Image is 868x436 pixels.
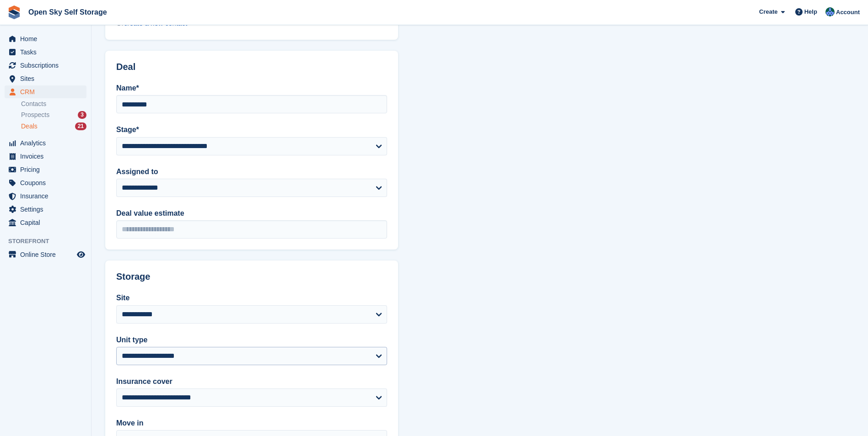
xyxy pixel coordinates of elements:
a: menu [5,150,86,163]
a: menu [5,32,86,45]
span: Settings [20,203,75,216]
span: Coupons [20,176,75,189]
span: Subscriptions [20,59,75,72]
span: Account [836,8,860,17]
h2: Storage [116,271,387,282]
label: Unit type [116,335,387,346]
span: Capital [20,216,75,229]
span: Invoices [20,150,75,163]
a: Deals 21 [21,122,86,131]
span: Sites [20,72,75,85]
span: Insurance [20,190,75,202]
div: 3 [78,111,86,119]
span: Prospects [21,111,49,119]
span: Create [759,7,777,16]
span: Storefront [8,237,91,246]
label: Deal value estimate [116,208,387,219]
a: menu [5,72,86,85]
img: stora-icon-8386f47178a22dfd0bd8f6a31ec36ba5ce8667c1dd55bd0f319d3a0aa187defe.svg [7,5,21,19]
a: Open Sky Self Storage [25,5,111,20]
span: Home [20,32,75,45]
span: CRM [20,85,75,98]
span: Pricing [20,163,75,176]
a: Prospects 3 [21,110,86,120]
a: menu [5,137,86,149]
label: Stage* [116,124,387,135]
label: Move in [116,418,387,429]
img: Damon Boniface [825,7,835,16]
span: Help [804,7,817,16]
label: Name* [116,83,387,94]
a: menu [5,203,86,216]
label: Site [116,292,387,303]
span: Tasks [20,46,75,58]
a: menu [5,248,86,261]
a: menu [5,59,86,72]
a: Contacts [21,100,86,108]
span: Analytics [20,137,75,149]
a: menu [5,190,86,202]
a: menu [5,85,86,98]
h2: Deal [116,62,387,72]
label: Assigned to [116,166,387,177]
a: Preview store [75,249,86,260]
a: menu [5,46,86,58]
span: Online Store [20,248,75,261]
a: menu [5,176,86,189]
span: Deals [21,122,38,131]
div: 21 [75,122,86,130]
a: menu [5,163,86,176]
a: menu [5,216,86,229]
label: Insurance cover [116,376,387,387]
